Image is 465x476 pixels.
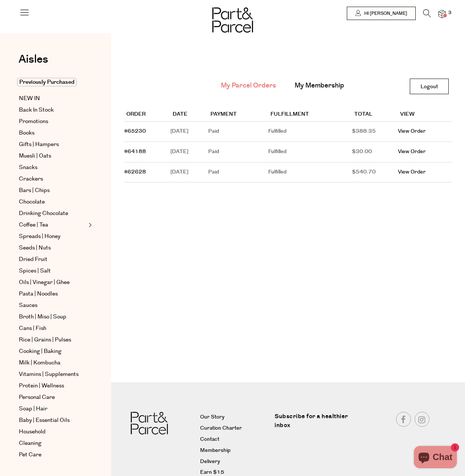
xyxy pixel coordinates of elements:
[170,162,208,183] td: [DATE]
[17,78,77,86] span: Previously Purchased
[19,117,48,126] span: Promotions
[19,358,60,367] span: Milk | Kombucha
[208,162,268,183] td: Paid
[212,7,253,33] img: Part&Parcel
[19,381,64,390] span: Protein | Wellness
[398,128,426,135] a: View Order
[352,108,398,122] th: Total
[124,108,170,122] th: Order
[124,128,146,135] a: #65230
[19,347,62,356] span: Cooking | Baking
[87,221,92,229] button: Expand/Collapse Coffee | Tea
[19,335,71,344] span: Rice | Grains | Pulses
[410,79,449,94] a: Logout
[19,106,86,115] a: Back In Stock
[295,81,344,90] a: My Membership
[19,152,86,161] a: Muesli | Oats
[19,221,86,229] a: Coffee | Tea
[170,122,208,142] td: [DATE]
[19,255,86,264] a: Dried Fruit
[275,412,355,435] label: Subscribe for a healthier inbox
[19,301,86,310] a: Sauces
[19,255,47,264] span: Dried Fruit
[268,108,352,122] th: Fulfillment
[19,450,86,459] a: Pet Care
[19,370,86,379] a: Vitamins | Supplements
[19,393,55,402] span: Personal Care
[221,81,276,90] a: My Parcel Orders
[19,175,86,184] a: Crackers
[19,244,51,252] span: Seeds | Nuts
[268,142,352,162] td: Fulfilled
[19,94,40,103] span: NEW IN
[19,313,86,321] a: Broth | Miso | Soup
[412,446,459,470] inbox-online-store-chat: Shopify online store chat
[19,324,86,333] a: Cans | Fish
[124,148,146,155] a: #64188
[268,122,352,142] td: Fulfilled
[19,129,86,138] a: Books
[352,142,398,162] td: $30.00
[19,152,51,161] span: Muesli | Oats
[131,412,168,434] img: Part&Parcel
[19,290,86,298] a: Pasta | Noodles
[19,140,59,149] span: Gifts | Hampers
[200,446,269,455] a: Membership
[362,10,407,17] span: Hi [PERSON_NAME]
[208,122,268,142] td: Paid
[352,162,398,183] td: $540.70
[19,313,66,321] span: Broth | Miso | Soup
[208,108,268,122] th: Payment
[19,129,34,138] span: Books
[19,198,45,206] span: Chocolate
[19,347,86,356] a: Cooking | Baking
[200,413,269,422] a: Our Story
[19,416,86,425] a: Baby | Essential Oils
[19,94,86,103] a: NEW IN
[398,168,426,176] a: View Order
[208,142,268,162] td: Paid
[268,162,352,183] td: Fulfilled
[19,244,86,252] a: Seeds | Nuts
[19,198,86,206] a: Chocolate
[19,106,54,115] span: Back In Stock
[19,393,86,402] a: Personal Care
[19,232,60,241] span: Spreads | Honey
[19,186,50,195] span: Bars | Chips
[19,209,86,218] a: Drinking Chocolate
[19,335,86,344] a: Rice | Grains | Pulses
[200,424,269,433] a: Curation Charter
[19,427,86,436] a: Household
[19,278,70,287] span: Oils | Vinegar | Ghee
[398,148,426,155] a: View Order
[170,142,208,162] td: [DATE]
[19,186,86,195] a: Bars | Chips
[19,450,41,459] span: Pet Care
[347,7,416,20] a: Hi [PERSON_NAME]
[19,175,43,184] span: Crackers
[19,439,41,448] span: Cleaning
[398,108,452,122] th: View
[200,435,269,444] a: Contact
[170,108,208,122] th: Date
[19,416,70,425] span: Baby | Essential Oils
[438,10,446,18] a: 3
[200,457,269,466] a: Delivery
[19,78,86,87] a: Previously Purchased
[19,358,86,367] a: Milk | Kombucha
[19,404,86,413] a: Soap | Hair
[19,267,86,275] a: Spices | Salt
[19,209,68,218] span: Drinking Chocolate
[19,381,86,390] a: Protein | Wellness
[19,117,86,126] a: Promotions
[19,427,46,436] span: Household
[19,324,46,333] span: Cans | Fish
[19,221,48,229] span: Coffee | Tea
[124,168,146,176] a: #62628
[19,54,48,72] a: Aisles
[19,163,37,172] span: Snacks
[19,439,86,448] a: Cleaning
[19,267,51,275] span: Spices | Salt
[19,232,86,241] a: Spreads | Honey
[19,278,86,287] a: Oils | Vinegar | Ghee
